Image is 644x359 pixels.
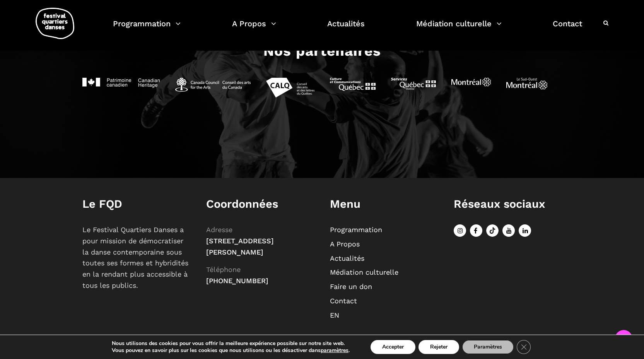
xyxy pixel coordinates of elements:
p: Le Festival Quartiers Danses a pour mission de démocratiser la danse contemporaine sous toutes se... [82,224,191,291]
h1: Le FQD [82,197,191,211]
img: MCCQ [330,78,376,91]
a: Médiation culturelle [330,268,398,276]
button: Rejeter [419,340,459,354]
img: Ville de Montréal [451,78,491,86]
button: paramètres [321,347,348,354]
a: Contact [330,297,357,305]
p: Nous utilisons des cookies pour vous offrir la meilleure expérience possible sur notre site web. [112,340,350,347]
img: CALQ [266,78,314,97]
h3: Nos partenaires [263,43,381,62]
a: Programmation [330,226,382,234]
h1: Réseaux sociaux [454,197,562,211]
a: Faire un don [330,282,372,291]
span: [STREET_ADDRESS][PERSON_NAME] [206,237,274,256]
button: Close GDPR Cookie Banner [517,340,531,354]
img: Sud Ouest Montréal [506,78,547,89]
a: A Propos [232,17,276,40]
button: Accepter [371,340,415,354]
button: Paramètres [462,340,514,354]
h1: Coordonnées [206,197,314,211]
a: Contact [553,17,582,40]
a: Actualités [327,17,365,40]
a: Programmation [113,17,181,40]
img: Conseil des arts Canada [175,78,251,92]
a: A Propos [330,240,360,248]
a: EN [330,311,339,319]
h1: Menu [330,197,438,211]
p: Vous pouvez en savoir plus sur les cookies que nous utilisons ou les désactiver dans . [112,347,350,354]
span: Adresse [206,226,232,234]
a: Actualités [330,254,364,262]
img: Patrimoine Canadien [82,78,160,88]
span: Téléphone [206,265,241,274]
img: logo-fqd-med [36,8,74,39]
img: Services Québec [391,78,436,90]
span: [PHONE_NUMBER] [206,277,268,285]
a: Médiation culturelle [416,17,502,40]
